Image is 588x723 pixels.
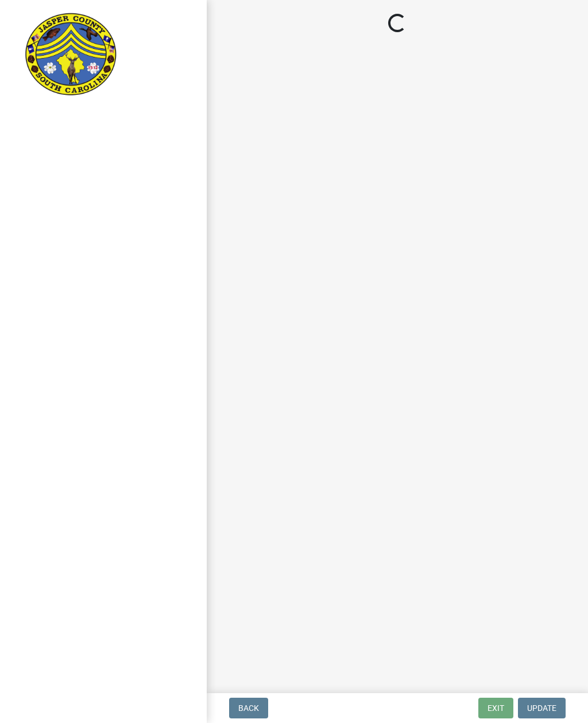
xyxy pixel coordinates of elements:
[23,12,119,98] img: Jasper County, South Carolina
[478,698,513,718] button: Exit
[238,703,259,713] span: Back
[229,698,268,718] button: Back
[527,703,556,713] span: Update
[518,698,566,718] button: Update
